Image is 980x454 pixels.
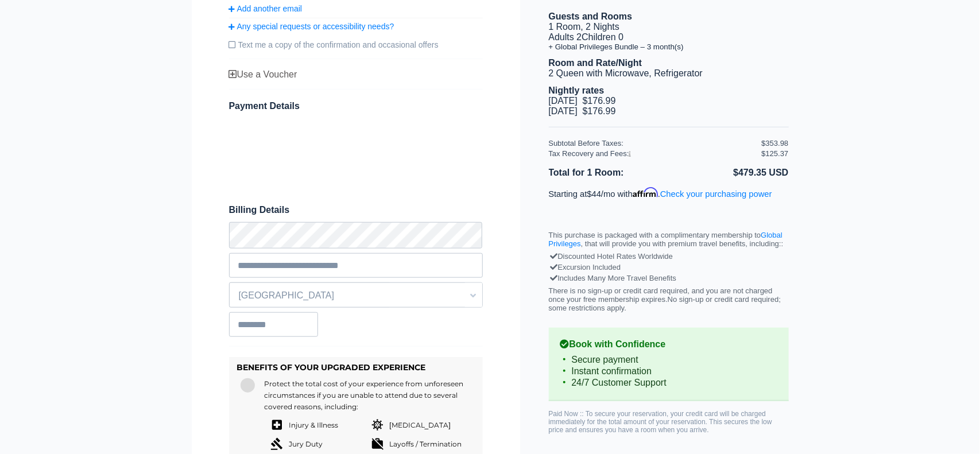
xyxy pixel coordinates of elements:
span: [DATE] $176.99 [549,96,616,106]
li: Secure payment [560,354,777,366]
p: This purchase is packaged with a complimentary membership to , that will provide you with premium... [549,231,789,248]
iframe: Secure payment input frame [227,116,485,192]
li: Instant confirmation [560,366,777,377]
p: There is no sign-up or credit card required, and you are not charged once your free membership ex... [549,286,789,312]
div: Use a Voucher [229,69,483,80]
li: $479.35 USD [669,165,789,180]
span: Paid Now :: To secure your reservation, your credit card will be charged immediately for the tota... [549,410,772,434]
div: $125.37 [762,149,789,158]
div: $353.98 [762,139,789,148]
span: Affirm [633,187,658,197]
a: Add another email [229,4,483,13]
span: [GEOGRAPHIC_DATA] [230,286,482,305]
span: Billing Details [229,205,483,215]
b: Guests and Rooms [549,11,633,21]
div: Tax Recovery and Fees: [549,149,762,158]
div: Discounted Hotel Rates Worldwide [552,251,786,262]
span: Payment Details [229,101,300,111]
a: Any special requests or accessibility needs? [229,22,483,31]
li: Adults 2 [549,32,789,42]
span: [DATE] $176.99 [549,106,616,116]
span: Children 0 [582,32,623,42]
b: Room and Rate/Night [549,58,642,68]
li: Total for 1 Room: [549,165,669,180]
li: + Global Privileges Bundle – 3 month(s) [549,42,789,51]
b: Book with Confidence [560,339,777,350]
a: Check your purchasing power - Learn more about Affirm Financing (opens in modal) [660,189,772,199]
div: Includes Many More Travel Benefits [552,273,786,284]
div: Subtotal Before Taxes: [549,139,762,148]
b: Nightly rates [549,86,605,95]
p: Starting at /mo with . [549,187,789,199]
li: 1 Room, 2 Nights [549,22,789,32]
span: No sign-up or credit card required; some restrictions apply. [549,295,781,312]
label: Text me a copy of the confirmation and occasional offers [229,36,483,54]
li: 2 Queen with Microwave, Refrigerator [549,68,789,79]
a: Global Privileges [549,231,783,248]
li: 24/7 Customer Support [560,377,777,389]
span: $44 [587,189,602,199]
div: Excursion Included [552,262,786,273]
